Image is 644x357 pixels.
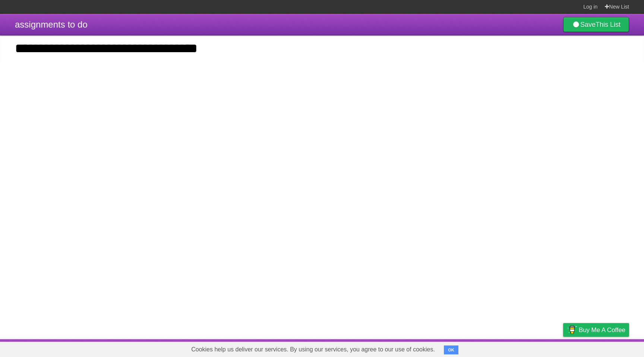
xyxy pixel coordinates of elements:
a: SaveThis List [563,17,629,32]
a: Suggest a feature [582,341,629,355]
a: Buy me a coffee [563,323,629,337]
a: Terms [528,341,544,355]
span: Cookies help us deliver our services. By using our services, you agree to our use of cookies. [184,342,442,357]
a: Privacy [553,341,573,355]
span: assignments to do [15,19,88,29]
img: Buy me a coffee [567,323,577,336]
a: Developers [489,341,519,355]
span: Buy me a coffee [579,323,625,337]
a: About [464,341,480,355]
b: This List [596,21,621,28]
button: OK [444,345,458,354]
